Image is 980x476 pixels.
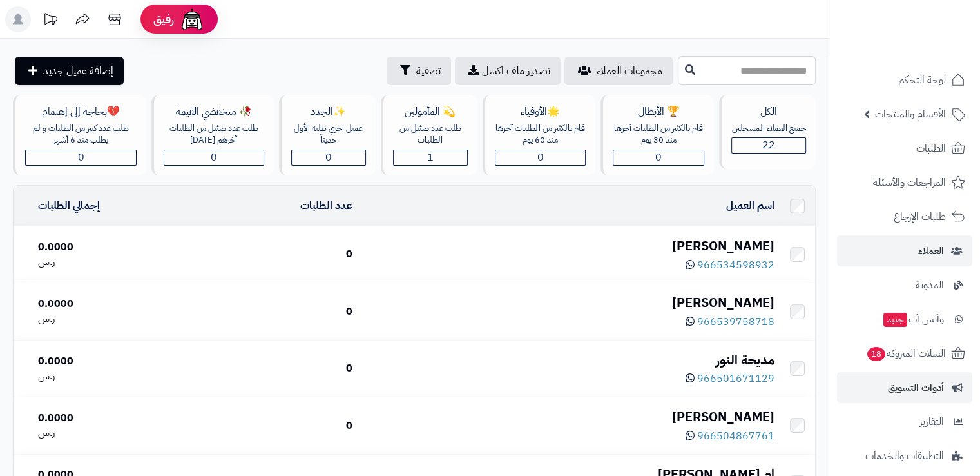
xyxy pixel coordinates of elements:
[38,255,165,270] div: ر.س
[300,198,352,213] a: عدد الطلبات
[916,139,946,157] span: الطلبات
[875,105,946,123] span: الأقسام والمنتجات
[892,18,968,45] img: logo-2.png
[916,276,944,294] span: المدونة
[686,257,774,273] a: 966534598932
[686,428,774,444] a: 966504867761
[363,237,774,255] div: [PERSON_NAME]
[686,314,774,330] a: 966539758718
[10,95,149,175] a: 💔بحاجة إلى إهتمامطلب عدد كبير من الطلبات و لم يطلب منذ 6 أشهر0
[38,297,165,312] div: 0.0000
[837,133,972,164] a: الطلبات
[153,12,174,27] span: رفيق
[378,95,480,175] a: 💫 المأمولينطلب عدد ضئيل من الطلبات1
[15,57,124,85] a: إضافة عميل جديد
[164,123,264,146] div: طلب عدد ضئيل من الطلبات آخرهم [DATE]
[697,314,774,330] span: 966539758718
[837,304,972,335] a: وآتس آبجديد
[837,338,972,369] a: السلات المتروكة18
[455,57,561,85] a: تصدير ملف اكسل
[686,371,774,386] a: 966501671129
[865,447,944,465] span: التطبيقات والخدمات
[898,71,946,89] span: لوحة التحكم
[731,123,806,135] div: جميع العملاء المسجلين
[427,150,434,165] span: 1
[837,201,972,232] a: طلبات الإرجاع
[564,57,673,85] a: مجموعات العملاء
[866,344,946,362] span: السلات المتروكة
[837,167,972,198] a: المراجعات والأسئلة
[598,95,716,175] a: 🏆 الأبطالقام بالكثير من الطلبات آخرها منذ 30 يوم0
[888,379,944,397] span: أدوات التسويق
[393,123,468,146] div: طلب عدد ضئيل من الطلبات
[495,104,586,119] div: 🌟الأوفياء
[697,428,774,444] span: 966504867761
[882,310,944,328] span: وآتس آب
[697,257,774,273] span: 966534598932
[363,408,774,426] div: [PERSON_NAME]
[325,150,332,165] span: 0
[894,208,946,226] span: طلبات الإرجاع
[919,413,944,431] span: التقارير
[38,426,165,441] div: ر.س
[393,104,468,119] div: 💫 المأمولين
[837,406,972,437] a: التقارير
[179,6,205,32] img: ai-face.png
[837,441,972,471] a: التطبيقات والخدمات
[276,95,378,175] a: ✨الجددعميل اجري طلبه الأول حديثاّ0
[175,419,352,433] div: 0
[149,95,276,175] a: 🥀 منخفضي القيمةطلب عدد ضئيل من الطلبات آخرهم [DATE]0
[38,312,165,326] div: ر.س
[613,123,704,146] div: قام بالكثير من الطلبات آخرها منذ 30 يوم
[837,235,972,266] a: العملاء
[597,63,662,79] span: مجموعات العملاء
[613,104,704,119] div: 🏆 الأبطال
[25,104,137,119] div: 💔بحاجة إلى إهتمام
[78,150,84,165] span: 0
[38,354,165,369] div: 0.0000
[537,150,543,165] span: 0
[837,270,972,301] a: المدونة
[482,63,550,79] span: تصدير ملف اكسل
[34,6,66,35] a: تحديثات المنصة
[25,123,137,146] div: طلب عدد كبير من الطلبات و لم يطلب منذ 6 أشهر
[837,64,972,95] a: لوحة التحكم
[387,57,451,85] button: تصفية
[480,95,599,175] a: 🌟الأوفياءقام بالكثير من الطلبات آخرها منذ 60 يوم0
[164,104,264,119] div: 🥀 منخفضي القيمة
[837,372,972,403] a: أدوات التسويق
[291,104,366,119] div: ✨الجدد
[416,63,441,79] span: تصفية
[38,198,100,213] a: إجمالي الطلبات
[918,242,944,260] span: العملاء
[873,174,946,192] span: المراجعات والأسئلة
[867,346,886,362] span: 18
[726,198,774,213] a: اسم العميل
[175,304,352,319] div: 0
[38,240,165,255] div: 0.0000
[363,351,774,370] div: مديحة النور
[38,369,165,384] div: ر.س
[291,123,366,146] div: عميل اجري طلبه الأول حديثاّ
[697,371,774,386] span: 966501671129
[43,63,113,79] span: إضافة عميل جديد
[38,411,165,426] div: 0.0000
[762,137,775,153] span: 22
[731,104,806,119] div: الكل
[211,150,217,165] span: 0
[655,150,662,165] span: 0
[495,123,586,146] div: قام بالكثير من الطلبات آخرها منذ 60 يوم
[175,361,352,376] div: 0
[175,247,352,262] div: 0
[883,313,907,327] span: جديد
[716,95,818,175] a: الكلجميع العملاء المسجلين22
[363,293,774,312] div: [PERSON_NAME]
